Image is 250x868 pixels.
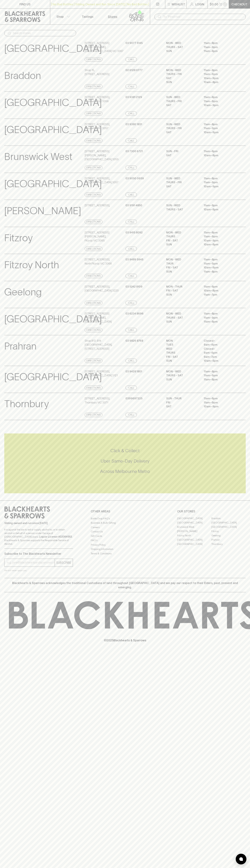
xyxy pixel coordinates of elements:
[85,370,118,378] p: [STREET_ADDRESS] , [GEOGRAPHIC_DATA] 3121
[4,41,102,56] p: [GEOGRAPHIC_DATA]
[4,458,246,464] h5: Uber Same-Day Delivery
[85,328,102,332] a: Directions
[204,122,236,126] p: 11am – 8pm
[177,509,246,513] p: OUR STORES
[204,80,236,84] p: 10am – 8pm
[85,166,102,170] a: Directions
[166,351,198,355] p: THURS
[166,80,198,84] p: SUN
[85,285,119,293] p: [STREET_ADDRESS] , [GEOGRAPHIC_DATA] 3220
[125,247,137,251] a: Call
[166,266,198,270] p: FRI - SAT
[91,530,159,534] a: Contact Us
[211,538,246,542] a: Prahran
[125,231,143,235] p: 03 9415 8092
[166,258,198,262] p: MON - WED
[4,370,102,384] p: [GEOGRAPHIC_DATA]
[204,339,236,343] p: Closed –
[204,405,236,409] p: 10am – 9pm
[55,559,73,567] button: SUBSCRIBE
[204,320,236,324] p: 11am – 8pm
[4,95,102,110] p: [GEOGRAPHIC_DATA]
[4,176,102,191] p: [GEOGRAPHIC_DATA]
[85,386,102,390] a: Directions
[211,533,246,538] a: Geelong
[166,405,198,409] p: Sat
[166,396,198,401] p: Sun - Thur
[85,111,102,116] a: Directions
[125,328,137,332] a: Call
[4,231,33,245] p: Fitzroy
[166,126,198,130] p: THURS - FRI
[204,41,236,45] p: 11am – 8pm
[91,551,159,556] a: Terms & Conditions
[204,49,236,53] p: 11am – 8pm
[100,9,125,24] a: Stores
[125,274,137,278] a: Call
[204,373,236,378] p: 11am – 9pm
[82,14,93,19] p: Tastings
[56,560,71,565] p: SUBSCRIBE
[166,373,198,378] p: THURS - SAT
[166,103,198,107] p: SAT
[91,547,159,551] a: Shipping Information
[211,529,246,533] a: Fitzroy
[204,266,236,270] p: 10am – 9pm
[85,220,102,224] a: Directions
[166,243,198,247] p: SUN
[85,203,110,208] p: [STREET_ADDRESS] ,
[163,14,243,20] input: Try "Pinot noir"
[125,166,137,170] a: Call
[204,262,236,266] p: 11am – 9pm
[204,285,236,289] p: 11am – 8pm
[50,9,75,24] button: Shop
[85,413,102,417] a: Directions
[177,516,211,521] a: [GEOGRAPHIC_DATA]
[204,359,236,363] p: 10am – 5pm
[91,538,159,543] a: FAQ's
[166,339,198,343] p: MON
[85,231,125,243] p: [STREET_ADDRESS][PERSON_NAME] , Fitzroy VIC 3065
[166,208,198,212] p: THURS - SAT
[166,68,198,72] p: MON - WED
[125,138,137,143] a: Call
[4,448,246,454] h5: Click & Collect
[166,312,198,316] p: MON - WED
[4,521,73,525] p: Sibling owned and run since [DATE]
[85,339,125,351] p: Shop 813-814 [GEOGRAPHIC_DATA] , [STREET_ADDRESS]
[125,84,137,89] a: Call
[7,581,243,589] p: Blackhearts & Sparrows acknowledges the traditional Custodians of land throughout [GEOGRAPHIC_DAT...
[91,534,159,538] a: Gift Cards
[166,293,198,297] p: SUN
[224,3,226,5] p: 0
[125,220,137,224] a: Call
[125,301,137,305] a: Call
[166,45,198,49] p: THURS - SAT
[125,193,137,197] a: Call
[211,516,246,521] a: Braddon
[204,270,236,274] p: 11am – 8pm
[166,235,198,239] p: THURS
[4,552,73,556] p: Subscribe to The Blackhearts Newsletter
[204,289,236,293] p: 10am – 8pm
[125,413,137,417] a: Call
[239,857,243,861] img: bubble-icon
[204,126,236,130] p: 11am – 9pm
[75,9,100,24] a: Tastings
[125,57,137,62] a: Call
[211,542,246,546] a: Thornbury
[85,84,102,89] a: Directions
[125,386,137,390] a: Call
[91,525,159,529] a: Careers
[125,122,142,126] p: 03 9380 1831
[166,122,198,126] p: SUN - WED
[125,176,144,181] p: 03 9050 0659
[204,153,236,158] p: 10am – 8pm
[204,180,236,184] p: 11am – 9pm
[166,76,198,80] p: SAT
[85,57,102,62] a: Directions
[4,528,73,546] p: It is against the law to sell or supply alcohol to, or to obtain alcohol on behalf of a person un...
[125,339,143,343] p: 03 9826 8768
[204,231,236,235] p: 11am – 8pm
[204,312,236,316] p: 11am – 8pm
